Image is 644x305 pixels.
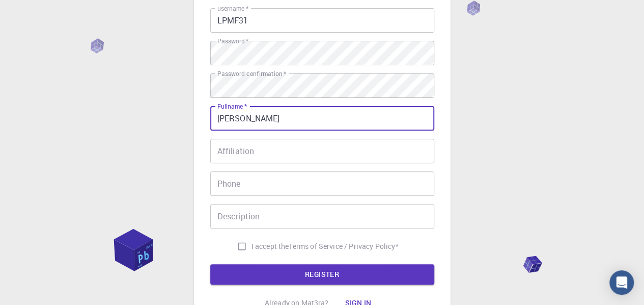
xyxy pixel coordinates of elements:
p: Terms of Service / Privacy Policy * [289,241,398,251]
label: Password [217,37,248,45]
button: REGISTER [210,264,434,285]
label: Password confirmation [217,69,286,78]
div: Open Intercom Messenger [609,270,634,295]
label: username [217,4,248,13]
span: I accept the [251,241,289,251]
label: Fullname [217,102,247,111]
a: Terms of Service / Privacy Policy* [289,241,398,251]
